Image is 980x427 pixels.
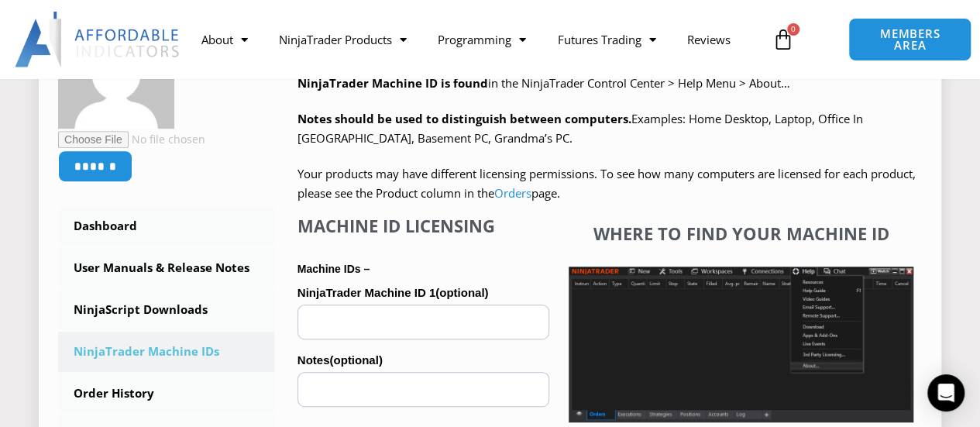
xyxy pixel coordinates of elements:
span: Examples: Home Desktop, Laptop, Office In [GEOGRAPHIC_DATA], Basement PC, Grandma’s PC. [297,111,863,146]
img: Screenshot 2025-01-17 1155544 | Affordable Indicators – NinjaTrader [569,267,913,422]
a: NinjaTrader Products [263,22,422,57]
img: LogoAI | Affordable Indicators – NinjaTrader [15,12,181,67]
span: (optional) [435,286,488,299]
label: Notes [297,349,549,372]
span: (optional) [329,353,382,367]
span: Your products may have different licensing permissions. To see how many computers are licensed fo... [297,166,916,201]
a: 0 [749,17,817,62]
a: Dashboard [58,206,274,246]
a: Programming [422,22,542,57]
label: NinjaTrader Machine ID 1 [297,281,549,305]
a: Futures Trading [542,22,671,57]
nav: Menu [186,22,764,57]
a: Order History [58,374,274,414]
h4: Where to find your Machine ID [569,223,913,243]
a: NinjaScript Downloads [58,290,274,330]
strong: Notes should be used to distinguish between computers. [297,111,631,126]
a: NinjaTrader Machine IDs [58,332,274,372]
a: User Manuals & Release Notes [58,248,274,288]
h4: Machine ID Licensing [297,215,549,236]
a: Reviews [671,22,745,57]
div: Open Intercom Messenger [927,374,965,412]
a: About [186,22,263,57]
span: MEMBERS AREA [865,28,955,51]
a: Orders [494,185,531,201]
strong: Machine IDs – [297,263,370,275]
span: 0 [787,23,799,36]
a: MEMBERS AREA [848,18,971,61]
